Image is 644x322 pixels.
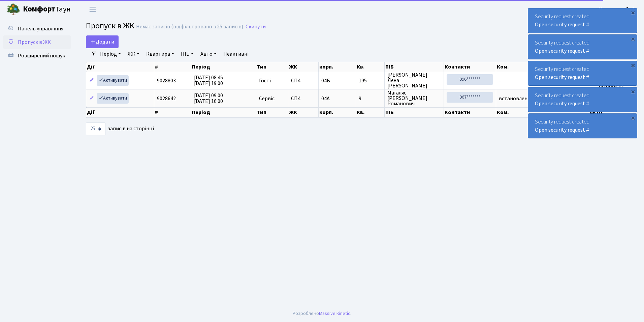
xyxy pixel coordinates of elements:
span: Таун [23,4,71,15]
th: # [154,107,191,117]
th: ЖК [288,62,319,72]
span: [PERSON_NAME] Лєна [PERSON_NAME] [387,72,441,88]
a: Open security request # [535,21,589,28]
th: корп. [319,107,356,117]
span: встановлення жалюзей [499,95,555,102]
a: Open security request # [535,100,589,107]
th: Кв. [356,107,385,117]
span: Магаляс [PERSON_NAME] Романович [387,90,441,106]
th: Тип [256,107,288,117]
span: Розширений пошук [18,52,65,59]
th: # [154,62,191,72]
a: Авто [198,48,219,60]
th: ЖК [288,107,319,117]
span: СП4 [291,96,316,101]
span: 9028803 [157,77,176,84]
a: Open security request # [535,74,589,81]
div: Розроблено . [293,310,351,317]
th: Контакти [444,107,496,117]
div: × [630,35,636,42]
th: Дії [86,107,154,117]
a: Неактивні [221,48,251,60]
a: ПІБ [178,48,196,60]
a: Панель управління [3,22,71,35]
div: Security request created [528,8,637,33]
select: записів на сторінці [86,123,105,135]
span: 04Б [321,77,330,84]
a: Період [97,48,124,60]
a: Пропуск в ЖК [3,35,71,49]
img: logo.png [7,3,20,16]
span: [DATE] 09:00 [DATE] 16:00 [194,92,223,105]
a: Розширений пошук [3,49,71,62]
th: ПІБ [385,107,444,117]
b: Комфорт [23,4,55,15]
a: Квартира [143,48,177,60]
a: Активувати [97,75,129,86]
a: Open security request # [535,126,589,134]
label: записів на сторінці [86,123,154,135]
th: Період [191,107,256,117]
th: Період [191,62,256,72]
span: 9 [359,96,382,101]
span: 04А [321,95,330,102]
div: Security request created [528,35,637,59]
a: Додати [86,35,119,48]
span: Сервіс [259,96,275,101]
span: 195 [359,78,382,83]
div: × [630,88,636,95]
th: Кв. [356,62,385,72]
span: СП4 [291,78,316,83]
div: Security request created [528,61,637,85]
span: Панель управління [18,25,63,32]
div: Security request created [528,114,637,138]
a: Скинути [246,24,266,30]
span: [DATE] 08:45 [DATE] 19:00 [194,74,223,87]
span: Гості [259,78,271,83]
a: Активувати [97,93,129,104]
th: Дії [86,62,154,72]
a: ЖК [125,48,142,60]
div: × [630,114,636,121]
span: Пропуск в ЖК [86,20,134,32]
div: Немає записів (відфільтровано з 25 записів). [136,24,244,30]
div: × [630,9,636,16]
div: × [630,62,636,69]
th: Тип [256,62,288,72]
th: Ком. [496,107,589,117]
span: - [499,77,501,84]
a: Консьєрж б. 4. [599,5,636,14]
span: Додати [90,38,114,46]
th: ПІБ [385,62,444,72]
div: Security request created [528,87,637,112]
th: Контакти [444,62,496,72]
button: Переключити навігацію [84,4,101,15]
span: 9028642 [157,95,176,102]
a: Massive Kinetic [319,310,350,317]
th: Ком. [496,62,589,72]
span: Пропуск в ЖК [18,38,51,46]
th: корп. [319,62,356,72]
a: Open security request # [535,47,589,55]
